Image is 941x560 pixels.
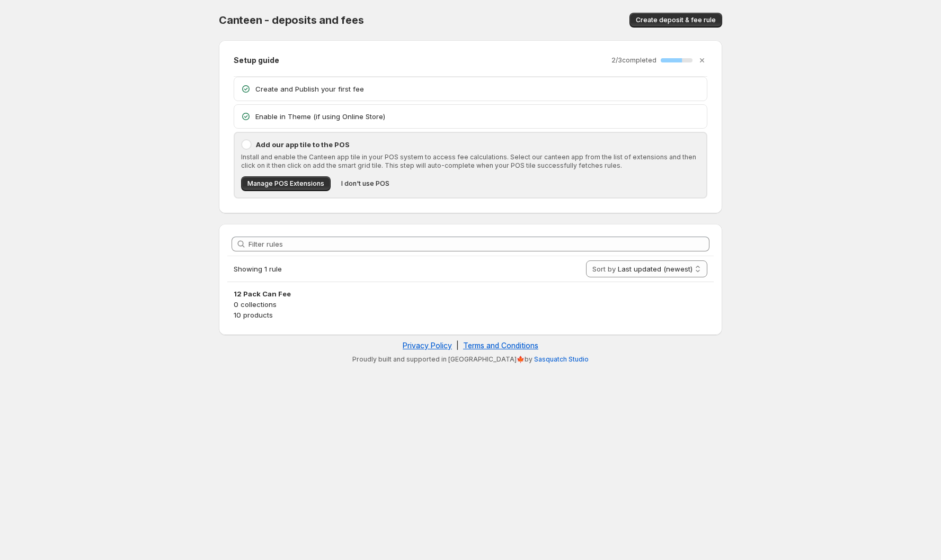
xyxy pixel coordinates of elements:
button: Manage POS Extensions [241,176,331,191]
button: I don't use POS [335,176,396,191]
button: Dismiss setup guide [695,53,709,68]
h2: Setup guide [234,55,279,66]
input: Filter rules [248,237,709,251]
p: Add our app tile to the POS [256,139,700,150]
p: 10 products [234,310,707,320]
span: Showing 1 rule [234,265,282,273]
span: I don't use POS [341,179,389,188]
span: Manage POS Extensions [247,179,324,188]
a: Privacy Policy [403,341,452,350]
span: | [456,341,459,350]
h3: 12 Pack Can Fee [234,288,707,299]
p: Install and enable the Canteen app tile in your POS system to access fee calculations. Select our... [241,153,700,170]
p: 2 / 3 completed [611,56,656,65]
a: Sasquatch Studio [534,355,589,363]
p: Create and Publish your first fee [255,84,700,94]
p: Enable in Theme (if using Online Store) [255,111,700,122]
p: 0 collections [234,299,707,310]
p: Proudly built and supported in [GEOGRAPHIC_DATA]🍁by [224,355,717,364]
button: Create deposit & fee rule [629,13,722,28]
a: Terms and Conditions [463,341,538,350]
span: Canteen - deposits and fees [219,14,364,26]
span: Create deposit & fee rule [636,16,716,24]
